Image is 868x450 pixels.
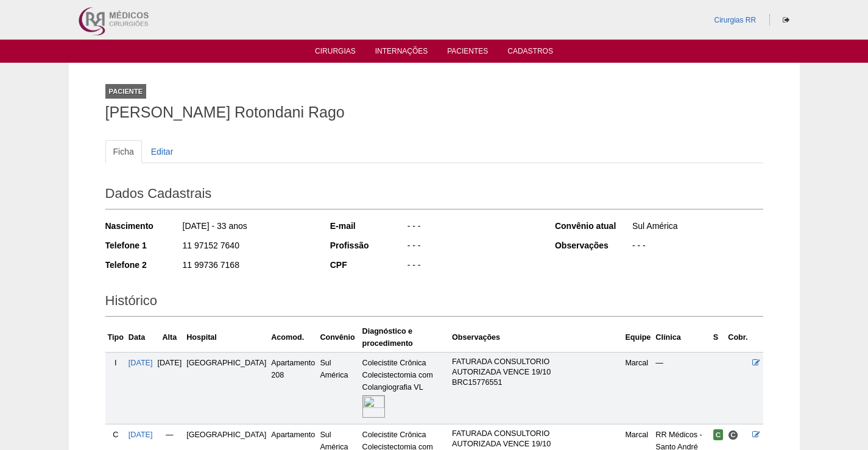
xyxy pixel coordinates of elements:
[182,259,314,274] div: 11 99736 7168
[406,239,538,255] div: - - -
[108,429,124,441] div: C
[452,357,620,388] p: FATURADA CONSULTORIO AUTORIZADA VENCE 19/10 BRC15776551
[129,431,153,439] a: [DATE]
[184,323,269,353] th: Hospital
[330,259,406,271] div: CPF
[406,259,538,274] div: - - -
[105,105,763,120] h1: [PERSON_NAME] Rotondani Rago
[143,140,182,163] a: Editar
[105,289,763,317] h2: Histórico
[450,323,623,353] th: Observações
[653,323,710,353] th: Clínica
[330,220,406,232] div: E-mail
[711,323,726,353] th: S
[555,239,631,251] div: Observações
[105,140,142,163] a: Ficha
[725,323,750,353] th: Cobr.
[783,16,789,24] i: Sair
[631,239,763,255] div: - - -
[631,220,763,235] div: Sul América
[315,47,356,59] a: Cirurgias
[129,359,153,367] a: [DATE]
[317,352,359,424] td: Sul América
[105,181,763,209] h2: Dados Cadastrais
[105,84,147,99] div: Paciente
[105,323,126,353] th: Tipo
[108,357,124,369] div: I
[182,239,314,255] div: 11 97152 7640
[507,47,553,59] a: Cadastros
[623,323,653,353] th: Equipe
[623,352,653,424] td: Marcal
[360,352,450,424] td: Colecistite Crônica Colecistectomia com Colangiografia VL
[155,323,185,353] th: Alta
[182,220,314,235] div: [DATE] - 33 anos
[714,16,756,24] a: Cirurgias RR
[126,323,155,353] th: Data
[406,220,538,235] div: - - -
[317,323,359,353] th: Convênio
[184,352,269,424] td: [GEOGRAPHIC_DATA]
[555,220,631,232] div: Convênio atual
[269,323,317,353] th: Acomod.
[360,323,450,353] th: Diagnóstico e procedimento
[158,359,182,367] span: [DATE]
[653,352,710,424] td: —
[105,239,182,251] div: Telefone 1
[105,220,182,232] div: Nascimento
[447,47,488,59] a: Pacientes
[713,429,724,440] span: Confirmada
[105,259,182,271] div: Telefone 2
[269,352,317,424] td: Apartamento 208
[330,239,406,251] div: Profissão
[728,430,738,440] span: Consultório
[375,47,428,59] a: Internações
